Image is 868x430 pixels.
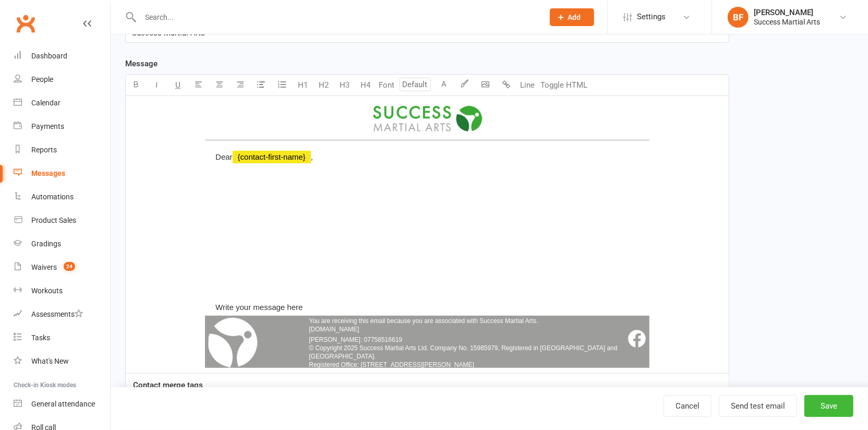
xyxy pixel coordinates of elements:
[31,286,63,295] div: Workouts
[31,333,50,342] div: Tasks
[206,317,258,369] img: SMALogo_White_ExtraSmall.png
[31,193,74,201] div: Automations
[568,13,581,21] span: Add
[14,44,110,68] a: Dashboard
[31,240,61,248] div: Gradings
[433,75,454,95] button: A
[175,80,180,90] span: U
[125,57,158,70] label: Message
[132,28,205,38] span: Success Martial Arts
[628,329,646,348] img: fb_logo_white_36.png
[215,303,303,312] span: Write your message here
[517,75,538,95] button: Line
[14,326,110,350] a: Tasks
[355,75,376,95] button: H4
[137,10,536,25] input: Search...
[376,75,397,95] button: Font
[334,75,355,95] button: H3
[31,263,57,271] div: Waivers
[804,395,853,417] button: Save
[31,400,95,408] div: General attendance
[314,75,334,95] button: H2
[14,162,110,185] a: Messages
[719,395,797,417] button: Send test email
[400,78,431,91] input: Default
[309,326,359,333] span: [DOMAIN_NAME]
[14,138,110,162] a: Reports
[637,5,666,29] span: Settings
[167,75,188,95] button: U
[309,361,474,368] span: Registered Office: [STREET_ADDRESS][PERSON_NAME]
[31,169,65,177] div: Messages
[14,392,110,416] a: General attendance kiosk mode
[293,75,314,95] button: H1
[728,7,749,28] div: BF
[754,17,820,27] div: Success Martial Arts
[64,262,75,271] span: 24
[14,185,110,209] a: Automations
[14,256,110,279] a: Waivers 24
[31,146,57,154] div: Reports
[14,91,110,115] a: Calendar
[31,310,83,318] div: Assessments
[31,357,69,365] div: What's New
[31,75,53,83] div: People
[31,52,67,60] div: Dashboard
[14,279,110,303] a: Workouts
[215,152,233,161] span: Dear
[754,8,820,17] div: [PERSON_NAME]
[14,350,110,373] a: What's New
[372,105,483,133] img: SMA_Mid.png
[31,99,61,107] div: Calendar
[133,379,203,391] label: Contact merge tags
[31,216,76,224] div: Product Sales
[31,122,64,130] div: Payments
[14,209,110,232] a: Product Sales
[14,68,110,91] a: People
[309,336,402,343] span: [PERSON_NAME]: 07758516619
[14,115,110,138] a: Payments
[13,10,39,37] a: Clubworx
[14,303,110,326] a: Assessments
[309,317,538,325] span: You are receiving this email because you are associated with Success Martial Arts.
[311,152,313,161] span: ,
[664,395,712,417] a: Cancel
[14,232,110,256] a: Gradings
[309,344,619,360] span: © Copyright 2025 Success Martial Arts Ltd. Company No. 15985979, Registered in [GEOGRAPHIC_DATA] ...
[550,8,594,26] button: Add
[538,75,590,95] button: Toggle HTML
